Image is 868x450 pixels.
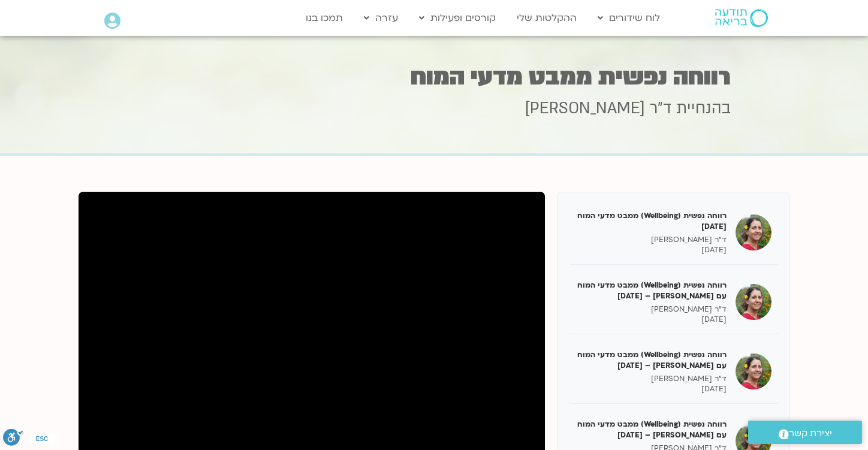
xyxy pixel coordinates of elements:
[575,304,727,315] p: ד"ר [PERSON_NAME]
[575,280,727,301] h5: רווחה נפשית (Wellbeing) ממבט מדעי המוח עם [PERSON_NAME] – [DATE]
[575,374,727,384] p: ד"ר [PERSON_NAME]
[789,425,832,442] span: יצירת קשר
[413,7,502,29] a: קורסים ופעילות
[736,354,771,389] img: רווחה נפשית (Wellbeing) ממבט מדעי המוח עם נועה אלבלדה – 14/02/25
[592,7,666,29] a: לוח שידורים
[511,7,583,29] a: ההקלטות שלי
[575,210,727,232] h5: רווחה נפשית (Wellbeing) ממבט מדעי המוח [DATE]
[676,98,731,119] span: בהנחיית
[715,9,768,27] img: תודעה בריאה
[575,349,727,371] h5: רווחה נפשית (Wellbeing) ממבט מדעי המוח עם [PERSON_NAME] – [DATE]
[575,315,727,325] p: [DATE]
[137,65,731,89] h1: רווחה נפשית ממבט מדעי המוח
[575,245,727,255] p: [DATE]
[575,419,727,440] h5: רווחה נפשית (Wellbeing) ממבט מדעי המוח עם [PERSON_NAME] – [DATE]
[358,7,404,29] a: עזרה
[300,7,349,29] a: תמכו בנו
[736,284,771,320] img: רווחה נפשית (Wellbeing) ממבט מדעי המוח עם נועה אלבלדה – 07/02/25
[575,235,727,245] p: ד"ר [PERSON_NAME]
[575,384,727,394] p: [DATE]
[736,215,771,250] img: רווחה נפשית (Wellbeing) ממבט מדעי המוח 31/01/25
[748,421,862,444] a: יצירת קשר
